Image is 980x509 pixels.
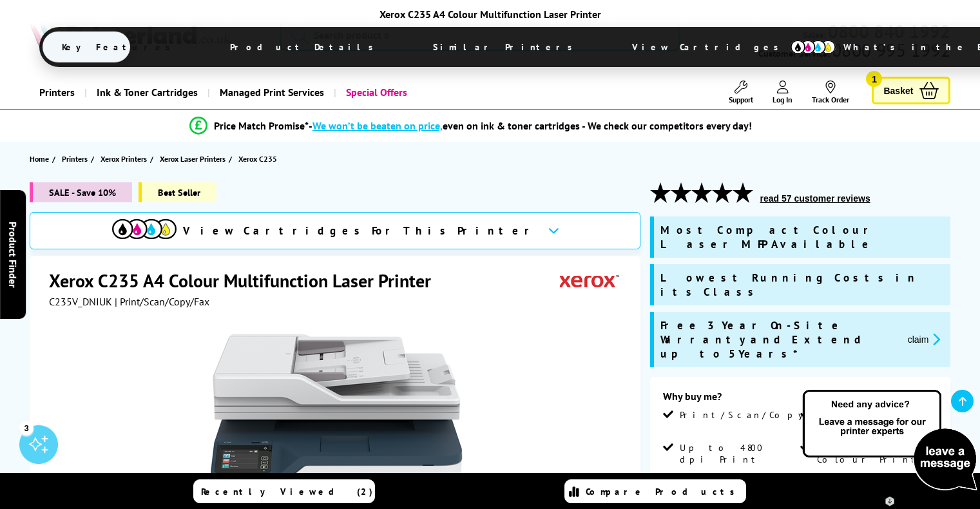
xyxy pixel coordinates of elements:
span: Similar Printers [414,32,599,62]
a: Printers [30,76,84,109]
span: SALE - Save 10% [30,182,132,202]
h1: Xerox C235 A4 Colour Multifunction Laser Printer [49,269,444,293]
img: cmyk-icon.svg [791,40,836,54]
span: Printers [62,152,88,166]
span: C235V_DNIUK [49,295,112,308]
a: Track Order [812,81,849,104]
img: ewC57kq8AAAAASUVORK5CYII= [885,496,895,506]
div: Xerox C235 A4 Colour Multifunction Laser Printer [39,8,941,21]
a: Ink & Toner Cartridges [84,76,207,109]
span: Price Match Promise* [214,119,309,132]
span: Free 3 Year On-Site Warranty and Extend up to 5 Years* [660,318,898,361]
div: 3 [19,421,34,435]
a: Managed Print Services [207,76,334,109]
span: Log In [773,95,793,104]
a: Log In [773,81,793,104]
span: Xerox C235 [238,152,277,166]
span: Product Finder [6,222,19,288]
span: View Cartridges [613,30,810,64]
a: Home [30,152,52,166]
span: We won’t be beaten on price, [312,119,443,132]
img: Xerox [560,269,619,293]
span: Recently Viewed (2) [201,486,373,497]
span: Ink & Toner Cartridges [97,76,198,109]
a: Support [729,81,753,104]
span: Key Features [43,32,197,62]
span: Most Compact Colour Laser MFP Available [660,223,945,251]
img: Open Live Chat window [800,388,980,494]
span: Basket [883,82,913,99]
a: Xerox Laser Printers [160,152,229,166]
a: Special Offers [334,76,417,109]
button: read 57 customer reviews [756,193,874,204]
a: Basket 1 [872,77,950,104]
span: Best Seller [139,182,216,202]
a: Xerox C235 [238,152,280,166]
span: | Print/Scan/Copy/Fax [115,295,209,308]
span: Support [729,95,753,104]
a: Printers [62,152,91,166]
div: Why buy me? [663,390,938,409]
div: - even on ink & toner cartridges - We check our competitors every day! [309,119,752,132]
button: promo-description [904,332,945,347]
img: View Cartridges [112,219,177,239]
li: modal_Promise [6,115,935,137]
span: 1 [866,71,882,87]
span: View Cartridges For This Printer [183,224,537,238]
span: Product Details [211,32,399,62]
span: Xerox Laser Printers [160,152,226,166]
span: Home [30,152,49,166]
a: Xerox Printers [101,152,150,166]
span: Xerox Printers [101,152,147,166]
a: Recently Viewed (2) [193,479,375,503]
a: Compare Products [564,479,746,503]
span: Lowest Running Costs in its Class [660,271,945,299]
span: Print/Scan/Copy/Fax [680,409,845,421]
span: Up to 4800 dpi Print [680,442,798,465]
span: Compare Products [586,486,742,497]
